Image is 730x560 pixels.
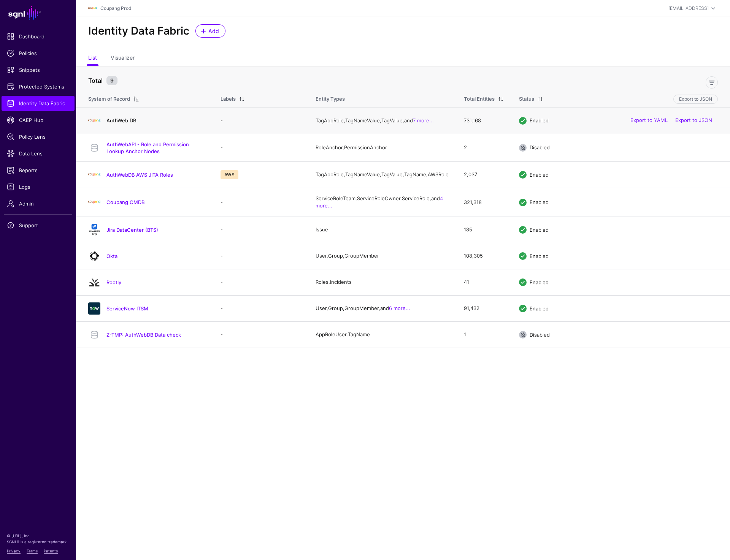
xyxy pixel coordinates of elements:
[195,24,225,38] a: Add
[7,83,69,90] span: Protected Systems
[106,172,173,178] a: AuthWebDB AWS JITA Roles
[464,95,495,103] div: Total Entities
[88,25,189,38] h2: Identity Data Fabric
[456,134,511,161] td: 2
[530,144,550,150] span: Disabled
[530,199,549,205] span: Enabled
[7,116,69,124] span: CAEP Hub
[213,295,308,321] td: -
[88,169,100,181] img: svg+xml;base64,PHN2ZyBpZD0iTG9nbyIgeG1sbnM9Imh0dHA6Ly93d3cudzMub3JnLzIwMDAvc3ZnIiB3aWR0aD0iMTIxLj...
[2,46,75,61] a: Policies
[213,134,308,161] td: -
[7,221,69,229] span: Support
[88,250,100,262] img: svg+xml;base64,PHN2ZyB3aWR0aD0iNjQiIGhlaWdodD0iNjQiIHZpZXdCb3g9IjAgMCA2NCA2NCIgZmlsbD0ibm9uZSIgeG...
[106,253,117,259] a: Okta
[2,179,75,195] a: Logs
[456,161,511,188] td: 2,037
[630,117,668,123] a: Export to YAML
[88,302,100,315] img: svg+xml;base64,PHN2ZyB3aWR0aD0iNjQiIGhlaWdodD0iNjQiIHZpZXdCb3g9IjAgMCA2NCA2NCIgZmlsbD0ibm9uZSIgeG...
[7,183,69,191] span: Logs
[88,224,100,236] img: svg+xml;base64,PHN2ZyB3aWR0aD0iMTQxIiBoZWlnaHQ9IjE2NCIgdmlld0JveD0iMCAwIDE0MSAxNjQiIGZpbGw9Im5vbm...
[456,269,511,295] td: 41
[308,161,456,188] td: TagAppRole, TagNameValue, TagValue, TagName, AWSRole
[308,321,456,348] td: AppRoleUser, TagName
[7,150,69,157] span: Data Lens
[88,95,130,103] div: System of Record
[7,66,69,74] span: Snippets
[7,549,21,553] a: Privacy
[213,269,308,295] td: -
[456,108,511,134] td: 731,168
[2,79,75,94] a: Protected Systems
[456,188,511,217] td: 321,318
[389,305,410,311] a: 6 more...
[456,295,511,321] td: 91,432
[2,62,75,78] a: Snippets
[221,170,238,179] span: AWS
[7,533,69,539] p: © [URL], Inc
[27,549,38,553] a: Terms
[88,276,100,288] img: svg+xml;base64,PHN2ZyB3aWR0aD0iMjQiIGhlaWdodD0iMjQiIHZpZXdCb3g9IjAgMCAyNCAyNCIgZmlsbD0ibm9uZSIgeG...
[7,166,69,174] span: Reports
[668,5,709,12] div: [EMAIL_ADDRESS]
[88,4,97,13] img: svg+xml;base64,PHN2ZyBpZD0iTG9nbyIgeG1sbnM9Imh0dHA6Ly93d3cudzMub3JnLzIwMDAvc3ZnIiB3aWR0aD0iMTIxLj...
[7,100,69,107] span: Identity Data Fabric
[456,217,511,243] td: 185
[2,112,75,128] a: CAEP Hub
[316,96,345,102] span: Entity Types
[106,199,144,205] a: Coupang CMDB
[106,279,121,285] a: Rootly
[530,117,549,123] span: Enabled
[413,117,434,123] a: 7 more...
[5,5,71,21] a: SGNL
[106,332,181,338] a: Z-TMP: AuthWebDB Data check
[2,146,75,161] a: Data Lens
[308,295,456,321] td: User, Group, GroupMember, and
[456,243,511,269] td: 108,305
[106,76,117,85] small: 9
[88,115,100,127] img: svg+xml;base64,PHN2ZyBpZD0iTG9nbyIgeG1sbnM9Imh0dHA6Ly93d3cudzMub3JnLzIwMDAvc3ZnIiB3aWR0aD0iMTIxLj...
[308,108,456,134] td: TagAppRole, TagNameValue, TagValue, and
[2,29,75,44] a: Dashboard
[308,269,456,295] td: Roles, Incidents
[530,253,549,259] span: Enabled
[308,188,456,217] td: ServiceRoleTeam, ServiceRoleOwner, ServiceRole, and
[88,51,97,66] a: List
[7,49,69,57] span: Policies
[2,129,75,144] a: Policy Lens
[519,95,534,103] div: Status
[456,321,511,348] td: 1
[2,196,75,211] a: Admin
[673,95,718,104] button: Export to JSON
[530,279,549,285] span: Enabled
[308,243,456,269] td: User, Group, GroupMember
[530,305,549,311] span: Enabled
[106,117,136,123] a: AuthWeb DB
[213,188,308,217] td: -
[221,95,236,103] div: Labels
[308,134,456,161] td: RoleAnchor, PermissionAnchor
[213,108,308,134] td: -
[530,226,549,233] span: Enabled
[88,77,103,84] strong: Total
[7,200,69,207] span: Admin
[7,33,69,40] span: Dashboard
[530,171,549,177] span: Enabled
[675,117,712,123] a: Export to JSON
[308,217,456,243] td: Issue
[213,243,308,269] td: -
[208,27,220,35] span: Add
[111,51,135,66] a: Visualizer
[530,331,550,337] span: Disabled
[106,141,189,154] a: AuthWebAPI - Role and Permission Lookup Anchor Nodes
[213,217,308,243] td: -
[100,5,131,11] a: Coupang Prod
[2,96,75,111] a: Identity Data Fabric
[88,196,100,208] img: svg+xml;base64,PHN2ZyBpZD0iTG9nbyIgeG1sbnM9Imh0dHA6Ly93d3cudzMub3JnLzIwMDAvc3ZnIiB3aWR0aD0iMTIxLj...
[213,321,308,348] td: -
[106,227,158,233] a: Jira DataCenter (BTS)
[2,163,75,178] a: Reports
[7,539,69,545] p: SGNL® is a registered trademark
[44,549,58,553] a: Patents
[106,305,148,312] a: ServiceNow ITSM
